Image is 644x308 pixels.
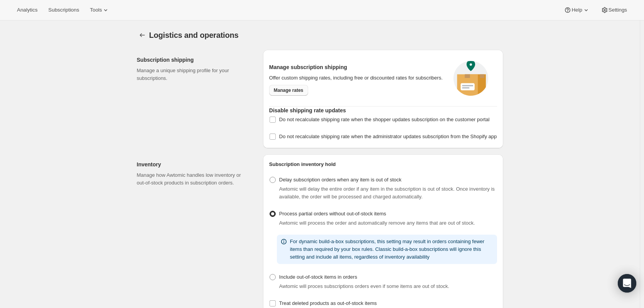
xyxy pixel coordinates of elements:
[90,7,102,13] span: Tools
[149,31,239,39] span: Logistics and operations
[290,238,494,261] p: For dynamic build-a-box subscriptions, this setting may result in orders containing fewer items t...
[269,107,497,114] h2: Disable shipping rate updates
[279,220,475,226] span: Awtomic will process the order and automatically remove any items that are out of stock.
[596,5,632,15] button: Settings
[17,7,37,13] span: Analytics
[279,177,401,183] span: Delay subscription orders when any item is out of stock
[137,56,251,64] h2: Subscription shipping
[609,7,627,13] span: Settings
[137,161,251,168] h2: Inventory
[279,186,495,200] span: Awtomic will delay the entire order if any item in the subscription is out of stock. Once invento...
[279,283,449,289] span: Awtomic will proces subscriptions orders even if some items are out of stock.
[559,5,594,15] button: Help
[274,87,303,93] span: Manage rates
[269,63,445,71] h2: Manage subscription shipping
[279,300,377,306] span: Treat deleted products as out-of-stock items
[12,5,42,15] button: Analytics
[279,274,357,280] span: Include out-of-stock items in orders
[279,211,386,217] span: Process partial orders without out-of-stock items
[137,171,251,187] p: Manage how Awtomic handles low inventory or out-of-stock products in subscription orders.
[48,7,79,13] span: Subscriptions
[279,134,497,139] span: Do not recalculate shipping rate when the administrator updates subscription from the Shopify app
[85,5,114,15] button: Tools
[269,161,497,168] h2: Subscription inventory hold
[618,274,636,293] div: Open Intercom Messenger
[44,5,84,15] button: Subscriptions
[137,30,148,41] button: Settings
[572,7,582,13] span: Help
[137,67,251,82] p: Manage a unique shipping profile for your subscriptions.
[269,74,445,82] p: Offer custom shipping rates, including free or discounted rates for subscribers.
[269,85,308,96] a: Manage rates
[279,117,490,122] span: Do not recalculate shipping rate when the shopper updates subscription on the customer portal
